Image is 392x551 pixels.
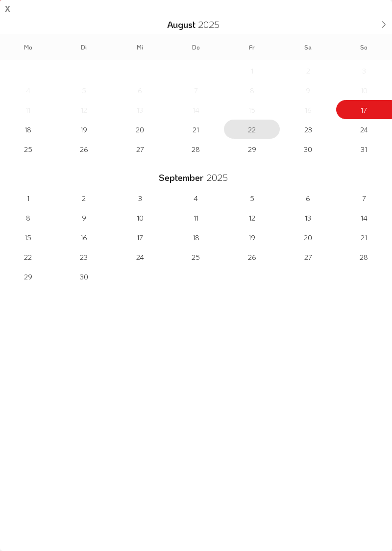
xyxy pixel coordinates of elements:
span: August 23, 2025 [280,120,336,139]
span: Di [56,44,112,50]
span: September 14, 2025 [336,208,392,227]
span: September 12, 2025 [224,208,280,227]
span: September 24, 2025 [112,247,168,266]
span: August 21, 2025 [168,120,224,139]
span: August 28, 2025 [168,139,224,158]
span: August 27, 2025 [112,139,168,158]
span: September 11, 2025 [168,208,224,227]
span: August 26, 2025 [56,139,112,158]
span: September 27, 2025 [280,247,336,266]
span: August 12, 2025 [56,100,112,119]
span: August 19, 2025 [56,120,112,139]
span: September 16, 2025 [56,227,112,247]
span: August 20, 2025 [112,120,168,139]
span: Mi [112,44,168,50]
span: September [159,173,203,182]
span: September 21, 2025 [336,227,392,247]
input: Year [203,171,236,183]
span: So [336,44,392,50]
span: September 18, 2025 [168,227,224,247]
span: September 30, 2025 [56,267,112,286]
span: August 7, 2025 [168,80,224,100]
span: Do [168,44,224,50]
span: Fr [224,44,280,50]
span: September 10, 2025 [112,208,168,227]
span: September 20, 2025 [280,227,336,247]
span: September 6, 2025 [280,188,336,207]
span: August 6, 2025 [112,80,168,100]
span: August 30, 2025 [280,139,336,158]
span: August 9, 2025 [280,80,336,100]
span: August 29, 2025 [224,139,280,158]
span: August 13, 2025 [112,100,168,119]
span: September 23, 2025 [56,247,112,266]
span: August 16, 2025 [280,100,336,119]
span: August 5, 2025 [56,80,112,100]
span: August 15, 2025 [224,100,280,119]
span: September 7, 2025 [336,188,392,207]
span: August 3, 2025 [336,61,392,80]
span: September 28, 2025 [336,247,392,266]
span: August 14, 2025 [168,100,224,119]
span: September 9, 2025 [56,208,112,227]
span: August 10, 2025 [336,80,392,100]
span: August [167,20,196,29]
span: September 5, 2025 [224,188,280,207]
span: September 3, 2025 [112,188,168,207]
span: September 13, 2025 [280,208,336,227]
span: August 24, 2025 [336,120,392,139]
div: x [5,1,10,13]
span: August 1, 2025 [224,61,280,80]
span: September 19, 2025 [224,227,280,247]
span: August 8, 2025 [224,80,280,100]
span: September 25, 2025 [168,247,224,266]
span: September 2, 2025 [56,188,112,207]
span: September 26, 2025 [224,247,280,266]
input: Year [196,18,228,30]
span: August 2, 2025 [280,61,336,80]
span: August 31, 2025 [336,139,392,158]
span: Sa [280,44,336,50]
span: September 4, 2025 [168,188,224,207]
span: September 17, 2025 [112,227,168,247]
span: August 22, 2025 [224,120,280,139]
